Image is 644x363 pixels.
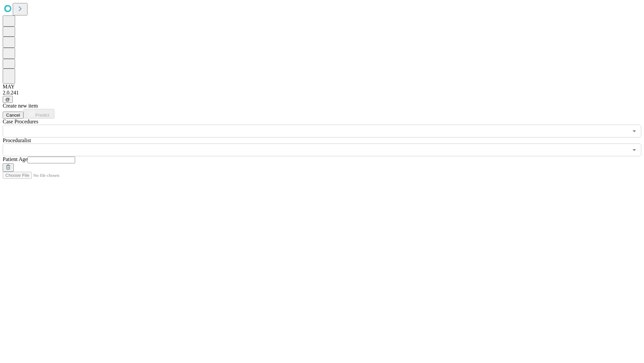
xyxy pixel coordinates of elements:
[3,137,31,143] span: Proceduralist
[3,96,13,103] button: @
[3,84,641,90] div: MAY
[6,113,20,118] span: Cancel
[630,145,639,155] button: Open
[3,119,38,124] span: Scheduled Procedure
[630,126,639,136] button: Open
[3,103,38,109] span: Create new item
[3,156,28,162] span: Patient Age
[3,112,23,119] button: Cancel
[23,109,54,119] button: Predict
[35,113,49,118] span: Predict
[5,97,10,102] span: @
[3,90,641,96] div: 2.0.241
